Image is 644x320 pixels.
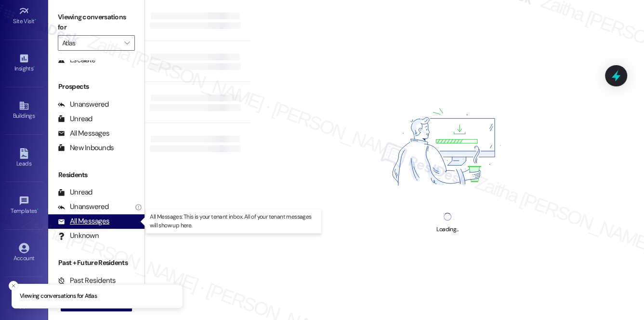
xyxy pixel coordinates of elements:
[48,170,145,180] div: Residents
[48,82,145,92] div: Prospects
[33,64,35,70] span: •
[124,39,130,47] i: 
[5,193,43,219] a: Templates •
[58,114,92,124] div: Unread
[5,240,43,266] a: Account
[5,97,43,124] a: Buildings
[5,287,43,313] a: Support
[9,281,18,291] button: Close toast
[48,258,145,268] div: Past + Future Residents
[58,231,99,241] div: Unknown
[58,216,109,226] div: All Messages
[5,3,43,29] a: Site Visit •
[62,35,119,51] input: All communities
[20,292,97,301] p: Viewing conversations for Atlas
[37,206,39,213] span: •
[58,276,116,286] div: Past Residents
[58,128,109,139] div: All Messages
[150,213,317,229] p: All Messages: This is your tenant inbox. All of your tenant messages will show up here.
[436,224,458,235] div: Loading...
[58,202,109,212] div: Unanswered
[58,187,92,197] div: Unread
[58,10,135,35] label: Viewing conversations for
[35,16,36,23] span: •
[5,145,43,171] a: Leads
[58,99,109,110] div: Unanswered
[58,143,114,153] div: New Inbounds
[58,55,95,65] div: Escalate
[5,50,43,76] a: Insights •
